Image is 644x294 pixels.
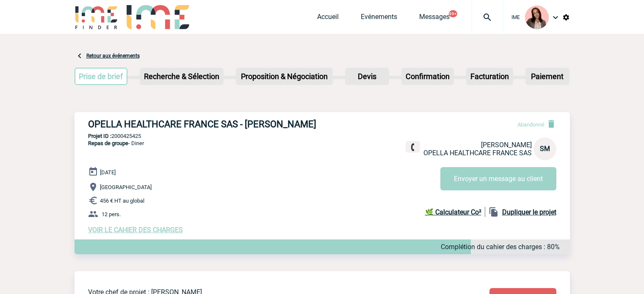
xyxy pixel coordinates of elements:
[102,211,121,217] span: 12 pers.
[481,141,532,149] span: [PERSON_NAME]
[423,149,532,157] span: OPELLA HEALTHCARE FRANCE SAS
[317,13,339,25] a: Accueil
[467,69,512,84] p: Facturation
[361,13,397,25] a: Evénements
[517,121,544,128] span: Abandonné
[75,5,119,29] img: IME-Finder
[409,143,417,151] img: fixe.png
[88,119,342,129] h3: OPELLA HEALTHCARE FRANCE SAS - [PERSON_NAME]
[100,184,152,190] span: [GEOGRAPHIC_DATA]
[511,14,520,20] span: IME
[346,69,388,84] p: Devis
[425,208,481,216] b: 🌿 Calculateur Co²
[100,169,116,176] span: [DATE]
[489,207,499,217] img: file_copy-black-24dp.png
[440,167,556,190] button: Envoyer un message au client
[425,207,485,217] a: 🌿 Calculateur Co²
[88,140,144,146] span: - Diner
[75,133,570,139] p: 2000425425
[402,69,453,84] p: Confirmation
[540,145,550,153] span: SM
[100,198,144,204] span: 456 € HT au global
[88,140,128,146] span: Repas de groupe
[449,10,457,17] button: 99+
[526,69,569,84] p: Paiement
[88,226,183,234] a: VOIR LE CAHIER DES CHARGES
[75,69,127,84] p: Prise de brief
[141,69,223,84] p: Recherche & Sélection
[502,208,556,216] b: Dupliquer le projet
[237,69,332,84] p: Proposition & Négociation
[419,13,450,25] a: Messages
[525,5,549,29] img: 94396-3.png
[88,133,111,139] b: Projet ID :
[86,53,140,59] a: Retour aux événements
